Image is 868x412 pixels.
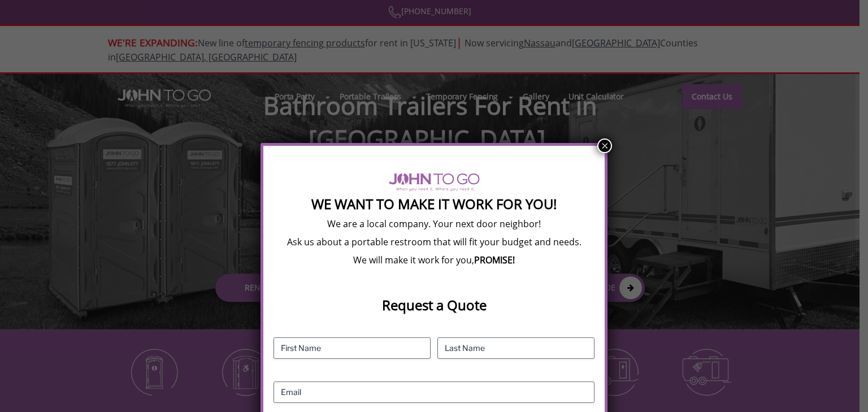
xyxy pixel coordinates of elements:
[597,138,612,153] button: Close
[437,337,594,359] input: Last Name
[382,296,487,314] strong: Request a Quote
[274,381,594,403] input: Email
[274,337,431,359] input: First Name
[274,254,594,266] p: We will make it work for you,
[474,254,515,266] b: PROMISE!
[389,173,480,191] img: logo of viptogo
[311,194,557,213] strong: We Want To Make It Work For You!
[274,218,594,230] p: We are a local company. Your next door neighbor!
[274,236,594,248] p: Ask us about a portable restroom that will fit your budget and needs.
